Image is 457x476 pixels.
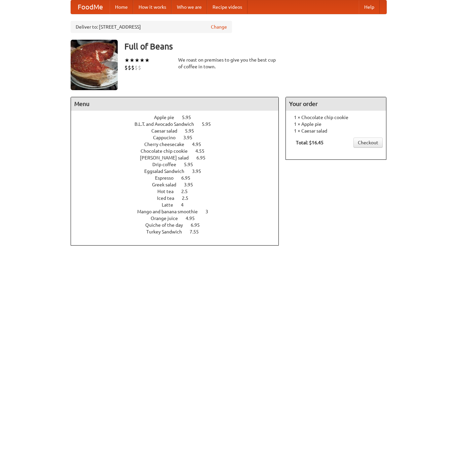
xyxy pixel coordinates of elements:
[124,40,387,53] h3: Full of Beans
[151,128,206,134] a: Caesar salad 5.95
[153,135,205,140] a: Cappucino 3.95
[144,142,191,147] span: Cherry cheesecake
[71,21,232,33] div: Deliver to: [STREET_ADDRESS]
[296,140,323,145] b: Total: $16.45
[186,216,201,221] span: 4.95
[153,135,182,140] span: Cappucino
[190,229,205,234] span: 7.55
[359,0,380,14] a: Help
[144,169,214,174] a: Eggsalad Sandwich 3.95
[128,64,131,71] li: $
[181,175,197,181] span: 6.95
[183,135,199,140] span: 3.95
[181,202,190,208] span: 4
[141,148,217,154] a: Chocolate chip cookie 4.55
[181,189,194,194] span: 2.5
[182,195,195,201] span: 2.5
[144,169,191,174] span: Eggsalad Sandwich
[154,115,203,120] a: Apple pie 5.95
[162,202,196,208] a: Latte 4
[205,209,215,214] span: 3
[129,57,135,64] li: ★
[124,57,129,64] li: ★
[289,127,383,134] li: 1 × Caesar salad
[155,175,180,181] span: Espresso
[140,57,145,64] li: ★
[137,209,204,214] span: Mango and banana smoothie
[140,155,195,160] span: [PERSON_NAME] salad
[146,229,189,234] span: Turkey Sandwich
[152,162,205,167] a: Drip coffee 5.95
[157,195,201,201] a: Iced tea 2.5
[195,148,211,154] span: 4.55
[157,189,180,194] span: Hot tea
[131,64,135,71] li: $
[196,155,212,160] span: 6.95
[157,195,181,201] span: Iced tea
[71,97,279,111] h4: Menu
[157,189,200,194] a: Hot tea 2.5
[185,128,201,134] span: 5.95
[151,216,185,221] span: Orange juice
[145,57,150,64] li: ★
[154,115,181,120] span: Apple pie
[152,182,183,187] span: Greek salad
[207,0,247,14] a: Recipe videos
[184,182,200,187] span: 3.95
[202,121,218,127] span: 5.95
[133,0,172,14] a: How it works
[353,138,383,148] a: Checkout
[71,0,110,14] a: FoodMe
[289,114,383,121] li: 1 × Chocolate chip cookie
[152,182,205,187] a: Greek salad 3.95
[191,222,206,228] span: 6.95
[138,64,141,71] li: $
[182,115,198,120] span: 5.95
[135,121,223,127] a: B.L.T. and Avocado Sandwich 5.95
[145,222,190,228] span: Quiche of the day
[286,97,386,111] h4: Your order
[172,0,207,14] a: Who we are
[140,155,218,160] a: [PERSON_NAME] salad 6.95
[135,64,138,71] li: $
[141,148,194,154] span: Chocolate chip cookie
[151,128,184,134] span: Caesar salad
[155,175,203,181] a: Espresso 6.95
[184,162,200,167] span: 5.95
[289,121,383,127] li: 1 × Apple pie
[178,57,279,70] div: We roast on premises to give you the best cup of coffee in town.
[151,216,207,221] a: Orange juice 4.95
[162,202,180,208] span: Latte
[211,24,227,30] a: Change
[135,121,201,127] span: B.L.T. and Avocado Sandwich
[144,142,214,147] a: Cherry cheesecake 4.95
[71,40,118,90] img: angular.jpg
[192,142,208,147] span: 4.95
[146,229,211,234] a: Turkey Sandwich 7.55
[192,169,208,174] span: 3.95
[152,162,183,167] span: Drip coffee
[137,209,221,214] a: Mango and banana smoothie 3
[145,222,212,228] a: Quiche of the day 6.95
[135,57,140,64] li: ★
[124,64,128,71] li: $
[110,0,133,14] a: Home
